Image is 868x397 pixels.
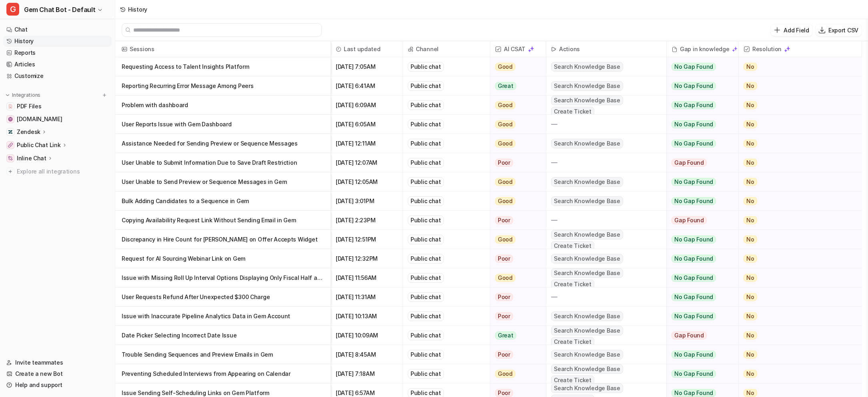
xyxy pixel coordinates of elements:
[17,102,41,110] span: PDF Files
[17,115,62,123] span: [DOMAIN_NAME]
[551,177,623,187] span: Search Knowledge Base
[17,154,46,162] p: Inline Chat
[744,312,757,320] span: No
[495,389,513,397] span: Poor
[490,326,541,345] button: Great
[334,41,399,57] span: Last updated
[408,177,444,187] div: Public chat
[495,120,515,128] span: Good
[490,287,541,307] button: Poor
[408,81,444,91] div: Public chat
[490,57,541,76] button: Good
[334,230,399,249] span: [DATE] 12:51PM
[739,211,852,230] button: No
[408,196,444,206] div: Public chat
[495,101,515,109] span: Good
[667,211,732,230] button: Gap Found
[334,115,399,134] span: [DATE] 6:05AM
[122,287,324,307] p: User Requests Refund After Unexpected $300 Charge
[739,230,852,249] button: No
[495,331,516,339] span: Great
[334,249,399,268] span: [DATE] 12:32PM
[495,312,513,320] span: Poor
[122,326,324,345] p: Date Picker Selecting Incorrect Date Issue
[118,41,327,57] span: Sessions
[672,178,716,186] span: No Gap Found
[739,345,852,364] button: No
[3,59,112,70] a: Articles
[3,91,43,99] button: Integrations
[6,168,14,176] img: explore all integrations
[739,96,852,115] button: No
[551,364,623,374] span: Search Knowledge Base
[495,293,513,301] span: Poor
[667,230,732,249] button: No Gap Found
[122,153,324,172] p: User Unable to Submit Information Due to Save Draft Restriction
[667,76,732,96] button: No Gap Found
[495,178,515,186] span: Good
[739,249,852,268] button: No
[408,331,444,340] div: Public chat
[667,192,732,211] button: No Gap Found
[495,216,513,224] span: Poor
[551,383,623,393] span: Search Knowledge Base
[490,364,541,383] button: Good
[122,115,324,134] p: User Reports Issue with Gem Dashboard
[3,70,112,82] a: Customize
[495,370,515,378] span: Good
[495,159,513,167] span: Poor
[128,5,147,14] div: History
[551,196,623,206] span: Search Knowledge Base
[3,166,112,177] a: Explore all integrations
[739,57,852,76] button: No
[495,274,515,282] span: Good
[672,63,716,71] span: No Gap Found
[672,120,716,128] span: No Gap Found
[334,96,399,115] span: [DATE] 6:09AM
[122,57,324,76] p: Requesting Access to Talent Insights Platform
[490,172,541,192] button: Good
[771,24,812,36] button: Add Field
[667,326,732,345] button: Gap Found
[490,76,541,96] button: Great
[551,96,623,105] span: Search Knowledge Base
[3,379,112,391] a: Help and support
[8,130,13,134] img: Zendesk
[739,364,852,383] button: No
[8,117,13,122] img: status.gem.com
[551,107,594,116] span: Create Ticket
[122,364,324,383] p: Preventing Scheduled Interviews from Appearing on Calendar
[3,114,112,125] a: status.gem.com[DOMAIN_NAME]
[490,307,541,326] button: Poor
[551,230,623,239] span: Search Knowledge Base
[122,76,324,96] p: Reporting Recurring Error Message Among Peers
[744,370,757,378] span: No
[495,255,513,263] span: Poor
[744,159,757,167] span: No
[490,345,541,364] button: Poor
[490,211,541,230] button: Poor
[672,159,707,167] span: Gap Found
[739,153,852,172] button: No
[667,115,732,134] button: No Gap Found
[551,311,623,321] span: Search Knowledge Base
[17,141,61,149] p: Public Chat Link
[12,92,40,98] p: Integrations
[551,375,594,385] span: Create Ticket
[672,274,716,282] span: No Gap Found
[672,140,716,148] span: No Gap Found
[334,345,399,364] span: [DATE] 8:45AM
[672,312,716,320] span: No Gap Found
[334,57,399,76] span: [DATE] 7:05AM
[744,235,757,243] span: No
[122,96,324,115] p: Problem with dashboard
[490,134,541,153] button: Good
[667,345,732,364] button: No Gap Found
[744,274,757,282] span: No
[744,331,757,339] span: No
[551,326,623,335] span: Search Knowledge Base
[495,140,515,148] span: Good
[739,76,852,96] button: No
[551,139,623,148] span: Search Knowledge Base
[122,345,324,364] p: Trouble Sending Sequences and Preview Emails in Gem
